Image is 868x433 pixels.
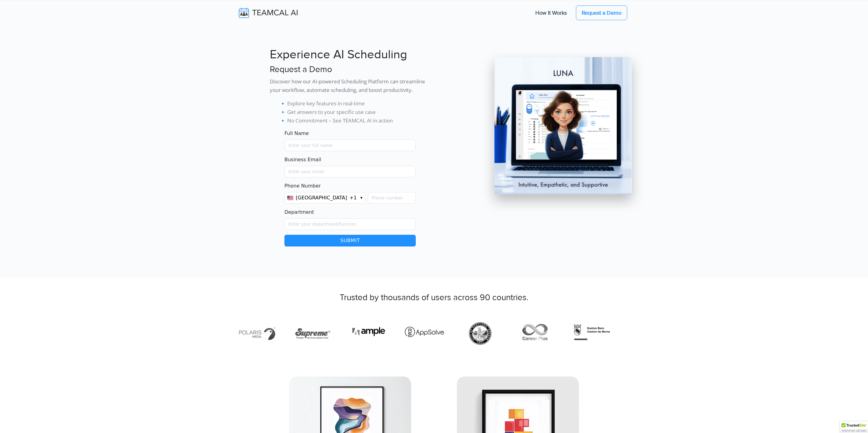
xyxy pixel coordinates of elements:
[296,194,347,202] span: [GEOGRAPHIC_DATA]
[270,77,430,94] p: Discover how our AI-powered Scheduling Platform can streamline your workflow, automate scheduling...
[280,108,430,116] li: 🔹 Get answers to your specific use case
[270,64,430,75] h3: Request a Demo
[280,99,430,108] li: 🔹 Explore key features in real-time
[349,194,357,202] span: +1
[566,320,608,347] img: https-www.be.ch-de-start.html.png
[360,195,363,201] span: ▾
[622,320,664,347] img: https-biotech-net.com-.png
[284,166,416,177] input: Enter your email
[399,320,440,347] img: https-appsolve.com-%E2%80%931.png
[270,47,430,62] h1: Experience AI Scheduling
[494,57,632,195] img: pic
[455,320,496,347] img: https-www.portland.gov-.png
[284,192,365,204] button: [GEOGRAPHIC_DATA] +1 ▾
[284,130,309,137] label: Full Name
[368,192,416,204] input: Phone number
[284,140,416,151] input: Name must only contain letters and spaces
[284,182,321,190] label: Phone Number
[840,421,868,433] div: TrustedSite Certified
[287,196,293,200] img: United States flag
[284,156,321,163] label: Business Email
[284,235,416,246] button: Submit
[236,293,632,303] h3: Trusted by thousands of users across 90 countries.
[529,6,573,19] a: How It Works
[343,320,384,347] img: https-ample.co.in-.png
[511,320,552,347] img: https-careerpluscanada.com-.png
[231,320,273,347] img: http-den-ev.de-.png
[284,209,314,216] label: Department
[284,218,416,230] input: Enter your department/function
[287,320,328,347] img: http-supreme.co.in-%E2%80%931.png
[576,5,627,20] a: Request a Demo
[280,116,430,125] li: 🔹 No Commitment – See TEAMCAL AI in action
